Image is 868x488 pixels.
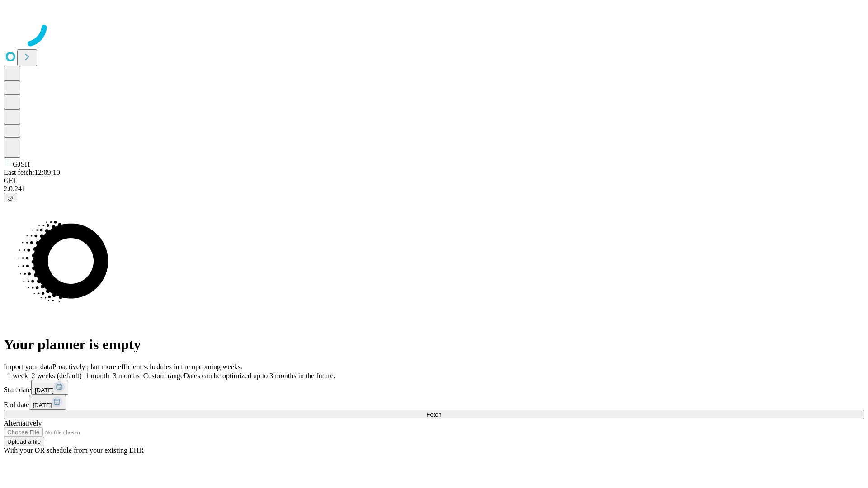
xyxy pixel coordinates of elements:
[13,160,30,168] span: GJSH
[85,372,109,380] span: 1 month
[113,372,140,380] span: 3 months
[426,411,441,418] span: Fetch
[4,336,864,353] h1: Your planner is empty
[52,363,242,371] span: Proactively plan more efficient schedules in the upcoming weeks.
[29,395,66,410] button: [DATE]
[4,446,144,454] span: With your OR schedule from your existing EHR
[32,372,82,380] span: 2 weeks (default)
[4,410,864,419] button: Fetch
[33,402,52,408] span: [DATE]
[4,193,17,202] button: @
[143,372,184,380] span: Custom range
[4,185,864,193] div: 2.0.241
[4,363,52,371] span: Import your data
[4,395,864,410] div: End date
[184,372,335,380] span: Dates can be optimized up to 3 months in the future.
[35,387,54,394] span: [DATE]
[7,372,28,380] span: 1 week
[4,177,864,185] div: GEI
[4,169,60,176] span: Last fetch: 12:09:10
[4,419,42,427] span: Alternatively
[4,437,44,446] button: Upload a file
[31,380,68,395] button: [DATE]
[4,380,864,395] div: Start date
[7,194,14,201] span: @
